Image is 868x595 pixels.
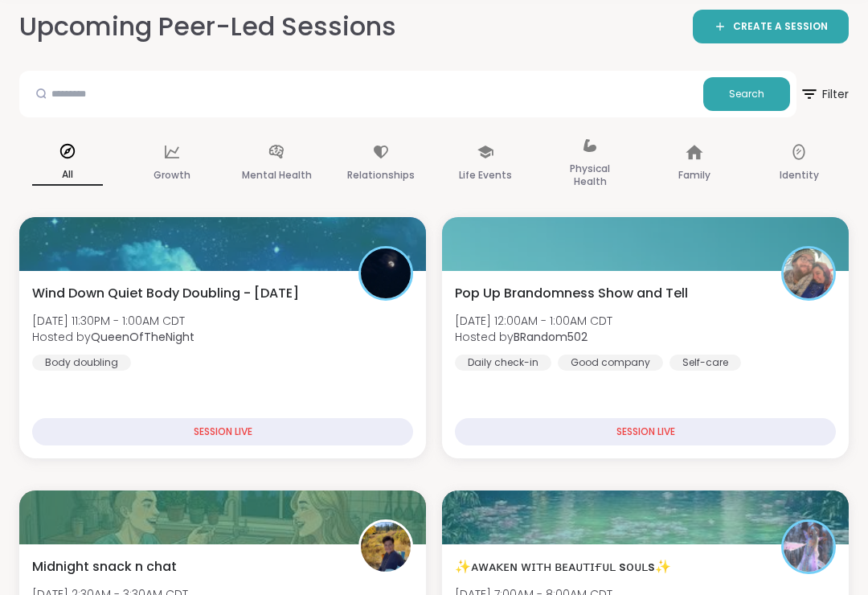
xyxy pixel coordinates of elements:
[19,9,396,45] h2: Upcoming Peer-Led Sessions
[455,329,612,345] span: Hosted by
[361,248,411,298] img: QueenOfTheNight
[32,284,299,303] span: Wind Down Quiet Body Doubling - [DATE]
[555,159,625,191] p: Physical Health
[693,10,849,43] a: CREATE A SESSION
[703,77,790,111] button: Search
[32,557,177,577] span: Midnight snack n chat
[780,166,819,185] p: Identity
[669,355,741,371] div: Self-care
[32,313,194,329] span: [DATE] 11:30PM - 1:00AM CDT
[459,166,512,185] p: Life Events
[242,166,312,185] p: Mental Health
[800,71,849,117] button: Filter
[678,166,710,185] p: Family
[784,248,833,298] img: BRandom502
[558,355,663,371] div: Good company
[91,329,194,345] b: QueenOfTheNight
[733,20,828,34] span: CREATE A SESSION
[455,557,671,577] span: ✨ᴀᴡᴀᴋᴇɴ ᴡɪᴛʜ ʙᴇᴀᴜᴛɪғᴜʟ sᴏᴜʟs✨
[32,418,413,445] div: SESSION LIVE
[455,355,551,371] div: Daily check-in
[455,418,836,445] div: SESSION LIVE
[347,166,415,185] p: Relationships
[729,87,764,101] span: Search
[455,284,688,303] span: Pop Up Brandomness Show and Tell
[455,313,612,329] span: [DATE] 12:00AM - 1:00AM CDT
[800,75,849,113] span: Filter
[784,522,833,572] img: lyssa
[514,329,588,345] b: BRandom502
[32,165,103,186] p: All
[361,522,411,572] img: CharityRoss
[32,329,194,345] span: Hosted by
[154,166,190,185] p: Growth
[32,355,131,371] div: Body doubling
